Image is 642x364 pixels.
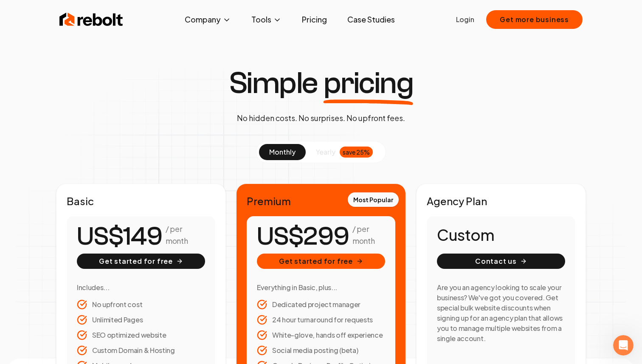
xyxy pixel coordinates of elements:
[257,345,385,356] li: Social media posting (beta)
[77,299,205,310] li: No upfront cost
[257,299,385,310] li: Dedicated project manager
[437,254,565,269] button: Contact us
[257,330,385,340] li: White-glove, hands off experience
[245,11,288,28] button: Tools
[348,192,399,207] div: Most Popular
[59,11,123,28] img: Rebolt Logo
[324,68,414,99] span: pricing
[341,11,402,28] a: Case Studies
[257,254,385,269] button: Get started for free
[306,144,383,160] button: yearlysave 25%
[295,11,334,28] a: Pricing
[486,10,583,29] button: Get more business
[247,194,395,208] h2: Premium
[340,147,373,158] div: save 25%
[77,330,205,340] li: SEO optimized website
[77,282,205,293] h3: Includes...
[77,345,205,356] li: Custom Domain & Hosting
[456,14,474,25] a: Login
[77,217,162,256] number-flow-react: US$149
[237,112,405,124] p: No hidden costs. No surprises. No upfront fees.
[77,315,205,325] li: Unlimited Pages
[437,226,565,243] h1: Custom
[437,282,565,344] h3: Are you an agency looking to scale your business? We've got you covered. Get special bulk website...
[613,335,634,356] iframe: Intercom live chat
[67,194,215,208] h2: Basic
[352,223,385,247] p: / per month
[257,217,349,256] number-flow-react: US$299
[257,282,385,293] h3: Everything in Basic, plus...
[427,194,575,208] h2: Agency Plan
[77,254,205,269] button: Get started for free
[259,144,306,160] button: monthly
[269,147,296,156] span: monthly
[316,147,335,157] span: yearly
[178,11,238,28] button: Company
[257,315,385,325] li: 24 hour turnaround for requests
[229,68,414,99] h1: Simple
[166,223,205,247] p: / per month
